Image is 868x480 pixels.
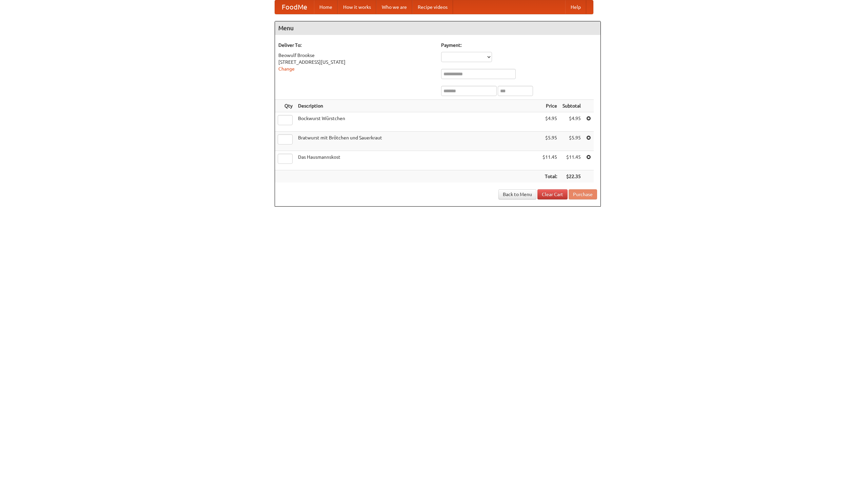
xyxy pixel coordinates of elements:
[565,0,586,14] a: Help
[560,151,584,170] td: $11.45
[278,59,434,65] div: [STREET_ADDRESS][US_STATE]
[540,170,560,183] th: Total:
[560,112,584,132] td: $4.95
[537,189,568,199] a: Clear Cart
[376,0,412,14] a: Who we are
[569,189,597,199] button: Purchase
[314,0,338,14] a: Home
[338,0,376,14] a: How it works
[278,42,434,49] h5: Deliver To:
[275,0,314,14] a: FoodMe
[275,100,295,112] th: Qty
[295,132,540,151] td: Bratwurst mit Brötchen und Sauerkraut
[540,112,560,132] td: $4.95
[540,132,560,151] td: $5.95
[275,21,600,35] h4: Menu
[560,132,584,151] td: $5.95
[441,42,597,49] h5: Payment:
[540,100,560,112] th: Price
[560,170,584,183] th: $22.35
[498,189,536,199] a: Back to Menu
[295,151,540,170] td: Das Hausmannskost
[278,66,295,72] a: Change
[295,112,540,132] td: Bockwurst Würstchen
[278,52,434,59] div: Beowulf Brookse
[295,100,540,112] th: Description
[412,0,453,14] a: Recipe videos
[540,151,560,170] td: $11.45
[560,100,584,112] th: Subtotal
